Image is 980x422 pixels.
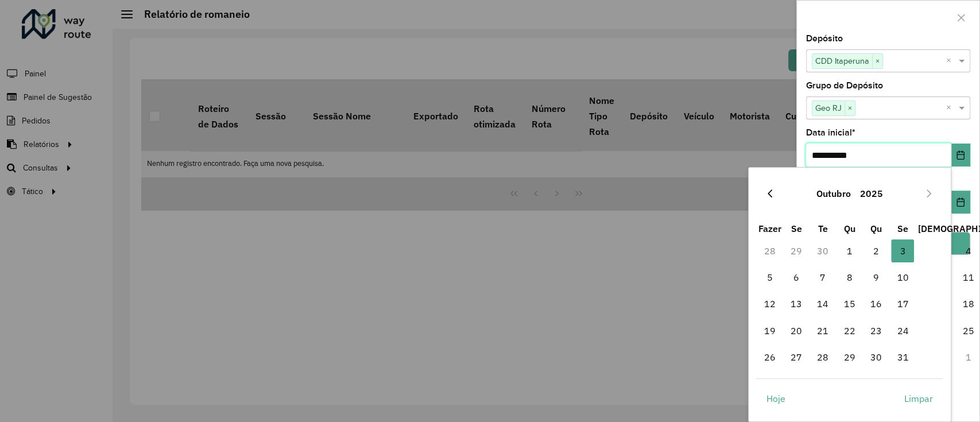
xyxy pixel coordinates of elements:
font: 22 [844,325,855,336]
button: Limpar [894,387,943,410]
font: 4 [965,245,971,257]
td: 30 [863,344,889,370]
font: 30 [870,351,882,363]
span: Clear all [946,101,956,115]
td: 19 [756,318,783,344]
td: 22 [836,318,862,344]
font: Qu [870,223,882,234]
td: 15 [836,291,862,317]
td: 24 [889,318,916,344]
span: × [872,55,882,68]
font: 14 [817,298,828,309]
font: 2 [873,245,879,257]
font: Limpar [904,393,933,404]
td: 21 [809,318,836,344]
font: 9 [873,272,879,283]
font: 16 [870,298,882,309]
font: 20 [791,325,802,336]
font: Qu [844,223,855,234]
td: 2 [863,237,889,264]
td: 28 [756,237,783,264]
font: 25 [962,325,974,336]
td: 23 [863,318,889,344]
td: 8 [836,264,862,291]
font: Data inicial [806,127,852,137]
button: Escolha o mês [812,180,855,207]
font: Grupo de Depósito [806,80,883,90]
font: 10 [897,272,908,283]
font: 19 [764,325,775,336]
td: 6 [783,264,809,291]
td: 5 [756,264,783,291]
td: 29 [836,344,862,370]
td: 26 [756,344,783,370]
td: 13 [783,291,809,317]
td: 9 [863,264,889,291]
span: × [845,102,855,115]
font: 6 [793,272,799,283]
font: 7 [820,272,826,283]
span: CDD Itaperuna [812,54,872,68]
font: 12 [764,298,775,309]
td: 16 [863,291,889,317]
font: Outubro [816,188,851,199]
font: 5 [766,272,772,283]
font: 11 [962,272,974,283]
td: 31 [889,344,916,370]
font: Fazer [758,223,781,234]
div: Escolha a data [748,167,951,422]
span: Clear all [946,54,956,68]
td: 29 [783,237,809,264]
font: 13 [791,298,802,309]
button: Escolha o ano [855,180,888,207]
font: 17 [897,298,908,309]
font: 15 [844,298,855,309]
font: 24 [897,325,908,336]
span: Geo RJ [812,101,845,115]
td: 20 [783,318,809,344]
font: 1 [847,245,853,257]
font: Depósito [806,33,843,43]
td: 17 [889,291,916,317]
button: Hoje [756,387,795,410]
button: Escolha a data [951,144,970,167]
td: 30 [809,237,836,264]
font: 2025 [860,188,883,199]
button: Escolha a data [951,191,970,214]
td: 1 [836,237,862,264]
font: Se [897,223,908,234]
td: 3 [889,237,916,264]
td: 10 [889,264,916,291]
button: Mês anterior [761,184,779,203]
button: Próximo mês [920,184,938,203]
font: 28 [817,351,828,363]
font: 27 [791,351,802,363]
td: 28 [809,344,836,370]
font: Se [791,223,801,234]
font: Hoje [766,393,785,404]
font: 23 [870,325,882,336]
td: 27 [783,344,809,370]
font: 3 [900,245,905,257]
font: Te [818,223,828,234]
font: 8 [847,272,853,283]
font: 21 [817,325,828,336]
td: 7 [809,264,836,291]
td: 14 [809,291,836,317]
font: 18 [962,298,974,309]
td: 12 [756,291,783,317]
font: 26 [764,351,775,363]
font: 31 [897,351,908,363]
font: 29 [844,351,855,363]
